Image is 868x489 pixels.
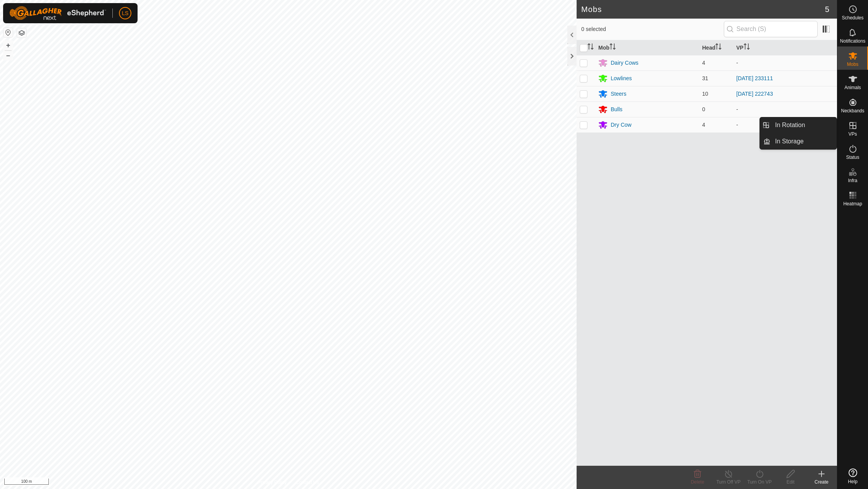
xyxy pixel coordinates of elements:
[770,134,837,149] a: In Storage
[3,28,13,37] button: Reset Map
[9,6,106,20] img: Gallagher Logo
[713,479,744,486] div: Turn Off VP
[733,117,837,133] td: -
[581,5,825,14] h2: Mobs
[841,108,864,113] span: Neckbands
[581,25,724,33] span: 0 selected
[724,21,818,37] input: Search (S)
[702,60,705,66] span: 4
[825,3,829,15] span: 5
[760,117,837,133] li: In Rotation
[848,132,857,136] span: VPs
[587,45,594,51] p-sorticon: Activate to sort
[699,40,733,55] th: Head
[843,201,862,206] span: Heatmap
[611,74,632,83] div: Lowlines
[611,59,639,67] div: Dairy Cows
[702,106,705,112] span: 0
[702,122,705,128] span: 4
[611,105,622,114] div: Bulls
[837,465,868,487] a: Help
[296,479,319,486] a: Contact Us
[840,39,865,43] span: Notifications
[611,90,626,98] div: Steers
[770,117,837,133] a: In Rotation
[733,55,837,71] td: -
[595,40,699,55] th: Mob
[760,134,837,149] li: In Storage
[122,9,128,17] span: LS
[842,15,863,20] span: Schedules
[744,45,750,51] p-sorticon: Activate to sort
[844,85,861,90] span: Animals
[775,121,805,130] span: In Rotation
[736,75,773,81] a: [DATE] 233111
[702,91,708,97] span: 10
[847,62,858,67] span: Mobs
[733,40,837,55] th: VP
[715,45,722,51] p-sorticon: Activate to sort
[3,41,13,50] button: +
[848,479,858,484] span: Help
[846,155,859,160] span: Status
[736,91,773,97] a: [DATE] 222743
[775,137,804,146] span: In Storage
[610,45,616,51] p-sorticon: Activate to sort
[611,121,632,129] div: Dry Cow
[775,479,806,486] div: Edit
[744,479,775,486] div: Turn On VP
[733,102,837,117] td: -
[691,479,704,485] span: Delete
[3,51,13,60] button: –
[702,75,708,81] span: 31
[806,479,837,486] div: Create
[258,479,287,486] a: Privacy Policy
[17,28,26,38] button: Map Layers
[848,178,857,183] span: Infra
